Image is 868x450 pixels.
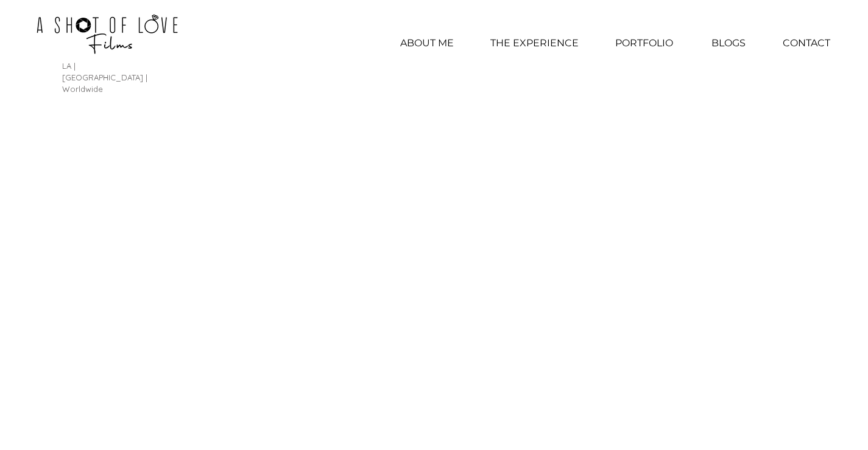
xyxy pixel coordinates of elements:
[381,28,473,58] a: ABOUT ME
[764,28,849,58] a: CONTACT
[473,28,596,58] a: THE EXPERIENCE
[381,28,849,58] nav: Site
[484,28,585,58] p: THE EXPERIENCE
[693,28,764,58] a: BLOGS
[777,28,836,58] p: CONTACT
[609,28,679,58] p: PORTFOLIO
[705,28,752,58] p: BLOGS
[62,61,147,94] span: LA | [GEOGRAPHIC_DATA] | Worldwide
[394,28,460,58] p: ABOUT ME
[596,28,693,58] div: PORTFOLIO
